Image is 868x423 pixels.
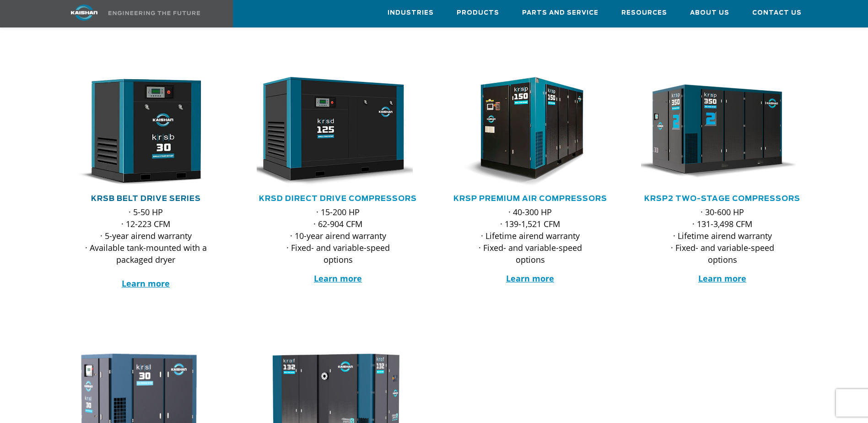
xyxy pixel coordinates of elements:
span: Products [457,8,499,18]
a: Resources [621,0,667,25]
a: Products [457,0,499,25]
p: · 40-300 HP · 139-1,521 CFM · Lifetime airend warranty · Fixed- and variable-speed options [467,206,593,266]
span: Parts and Service [522,8,598,18]
p: · 5-50 HP · 12-223 CFM · 5-year airend warranty · Available tank-mounted with a packaged dryer [83,206,209,289]
img: krsd125 [250,77,413,187]
span: About Us [690,8,729,18]
span: Contact Us [752,8,802,18]
p: · 30-600 HP · 131-3,498 CFM · Lifetime airend warranty · Fixed- and variable-speed options [659,206,786,266]
a: Learn more [698,273,746,284]
div: krsd125 [257,77,420,187]
span: Resources [621,8,667,18]
a: KRSP2 Two-Stage Compressors [644,195,800,202]
a: Learn more [314,273,362,284]
a: Learn more [506,273,554,284]
div: krsp350 [641,77,804,187]
img: Engineering the future [108,11,200,15]
img: krsp150 [442,77,605,187]
img: kaishan logo [50,5,119,21]
div: krsb30 [65,77,227,187]
span: Industries [388,8,434,18]
a: Industries [388,0,434,25]
a: Learn more [122,278,170,289]
p: · 15-200 HP · 62-904 CFM · 10-year airend warranty · Fixed- and variable-speed options [275,206,401,266]
img: krsp350 [634,77,797,187]
a: KRSB Belt Drive Series [91,195,201,202]
a: Parts and Service [522,0,598,25]
div: krsp150 [449,77,612,187]
a: Contact Us [752,0,802,25]
img: krsb30 [58,77,221,187]
a: KRSP Premium Air Compressors [453,195,607,202]
a: About Us [690,0,729,25]
a: KRSD Direct Drive Compressors [259,195,417,202]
